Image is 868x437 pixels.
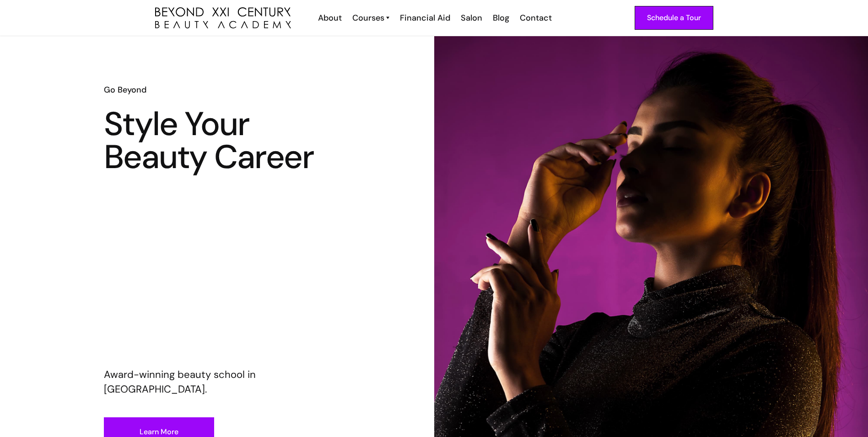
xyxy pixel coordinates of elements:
a: home [155,7,291,29]
p: Award-winning beauty school in [GEOGRAPHIC_DATA]. [104,367,330,397]
a: Contact [514,12,556,24]
a: Financial Aid [394,12,455,24]
div: Blog [493,12,509,24]
a: About [312,12,346,24]
div: Salon [461,12,482,24]
h6: Go Beyond [104,84,330,96]
div: Contact [520,12,552,24]
div: About [318,12,342,24]
img: beyond 21st century beauty academy logo [155,7,291,29]
div: Courses [352,12,384,24]
a: Schedule a Tour [635,6,713,30]
a: Courses [352,12,389,24]
h1: Style Your Beauty Career [104,108,330,174]
a: Blog [487,12,514,24]
div: Schedule a Tour [647,12,701,24]
div: Financial Aid [400,12,450,24]
a: Salon [455,12,487,24]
